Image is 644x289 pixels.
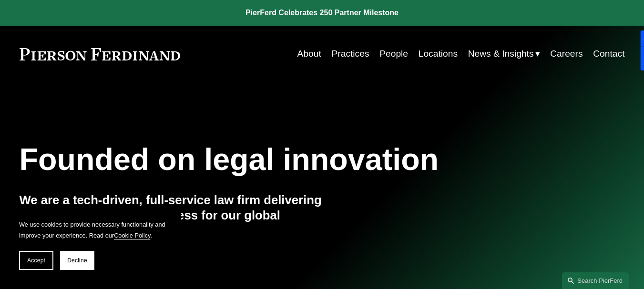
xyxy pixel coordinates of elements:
a: Locations [419,45,458,63]
section: Cookie banner [10,210,181,279]
a: Search this site [562,272,629,289]
h4: We are a tech-driven, full-service law firm delivering outcomes and shared success for our global... [20,192,322,239]
a: Practices [331,45,369,63]
a: Careers [550,45,583,63]
a: folder dropdown [468,45,540,63]
span: Decline [67,257,87,264]
a: Cookie Policy [114,232,150,239]
p: We use cookies to provide necessary functionality and improve your experience. Read our . [19,219,172,241]
button: Accept [19,251,53,270]
a: Contact [593,45,624,63]
h1: Founded on legal innovation [20,142,524,177]
span: Accept [27,257,45,264]
button: Decline [60,251,94,270]
a: About [297,45,321,63]
span: News & Insights [468,46,534,62]
a: People [379,45,408,63]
